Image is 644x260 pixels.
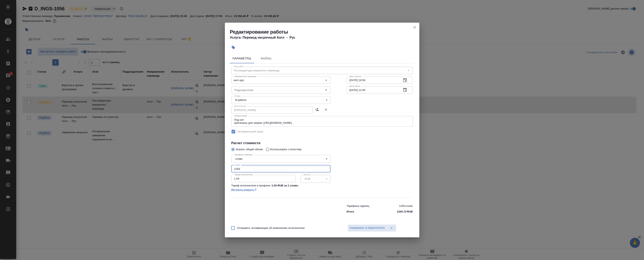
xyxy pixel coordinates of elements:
h4: Услуга: Перевод несрочный Англ → Рус [230,35,419,40]
div: слово [231,155,330,163]
p: RUB [407,210,413,214]
h2: Редактирование работы [230,29,419,35]
div: В работе [231,96,330,104]
a: Использовать? [231,188,330,192]
button: Удалить [321,105,330,114]
button: Сохранить и пересчитать [348,224,387,232]
button: Добавить тэг [229,43,238,52]
p: 1.04 RUB за 1 слово . [271,184,299,188]
span: Нотариальный заказ [238,130,263,134]
span: Отправить нотификацию об изменениях исполнителю [237,226,305,230]
p: Тариф исполнителя в профиле: [231,184,271,188]
div: split button [348,224,396,232]
div: RUB [301,175,330,183]
span: Сохранить и пересчитать [350,226,385,230]
button: Назначить [313,105,321,114]
button: Open [323,87,329,93]
span: Файлы [256,56,276,61]
button: Open [323,77,329,83]
button: close [412,24,418,30]
span: Параметры [232,56,252,61]
p: Итого [347,210,354,214]
h4: Расчет стоимости [231,141,413,146]
p: Тарифных единиц [347,204,369,208]
button: RUB [303,177,311,181]
p: 1293 [399,204,405,208]
button: В работе [234,98,248,102]
p: 1344.72 [397,210,407,214]
textarea: Под нот оригиналы для сверки: [URL][DOMAIN_NAME] [234,118,410,125]
p: слово [405,204,413,208]
button: слово [234,157,244,161]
